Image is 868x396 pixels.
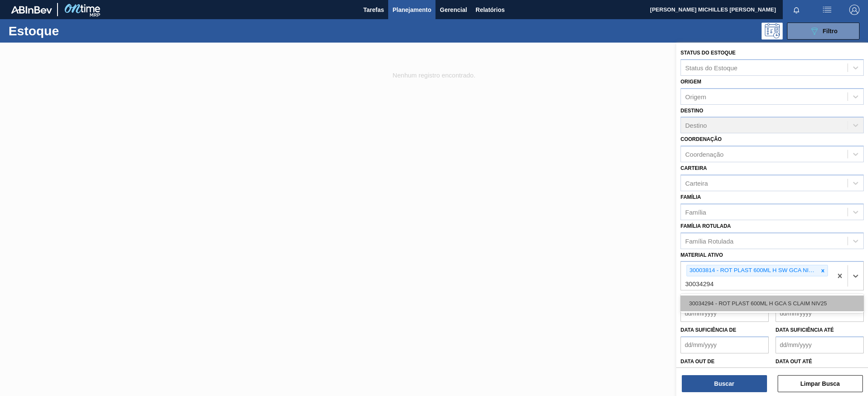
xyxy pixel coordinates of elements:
div: Status do Estoque [685,64,738,71]
div: Família [685,208,706,215]
label: Família Rotulada [681,223,731,229]
label: Material ativo [681,252,723,258]
img: TNhmsLtSVTkK8tSr43FrP2fwEKptu5GPRR3wAAAABJRU5ErkJggg== [11,6,52,14]
input: dd/mm/yyyy [776,305,864,322]
div: Pogramando: nenhum usuário selecionado [761,23,783,40]
label: Data suficiência até [776,327,834,333]
label: Destino [681,108,703,114]
label: Carteira [681,165,707,171]
span: Filtro [823,28,838,34]
input: dd/mm/yyyy [681,336,769,353]
label: Origem [681,79,701,85]
button: Notificações [783,4,810,16]
input: dd/mm/yyyy [681,305,769,322]
label: Família [681,194,701,200]
div: Família Rotulada [685,237,733,244]
div: Coordenação [685,151,724,158]
div: 30034294 - ROT PLAST 600ML H GCA S CLAIM NIV25 [681,296,864,311]
label: Data out de [681,359,715,364]
label: Data suficiência de [681,327,736,333]
label: Status do Estoque [681,50,735,56]
button: Filtro [787,23,859,40]
span: Tarefas [363,5,384,15]
label: Coordenação [681,136,722,142]
div: Origem [685,93,706,100]
img: Logout [849,5,859,15]
img: userActions [822,5,832,15]
label: Data out até [776,359,812,364]
div: Carteira [685,179,708,187]
span: Planejamento [392,5,431,15]
span: Gerencial [440,5,467,15]
div: 30003814 - ROT PLAST 600ML H SW GCA NIV22 [687,265,818,276]
span: Relatórios [476,5,505,15]
input: dd/mm/yyyy [776,336,864,353]
h1: Estoque [9,26,137,36]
